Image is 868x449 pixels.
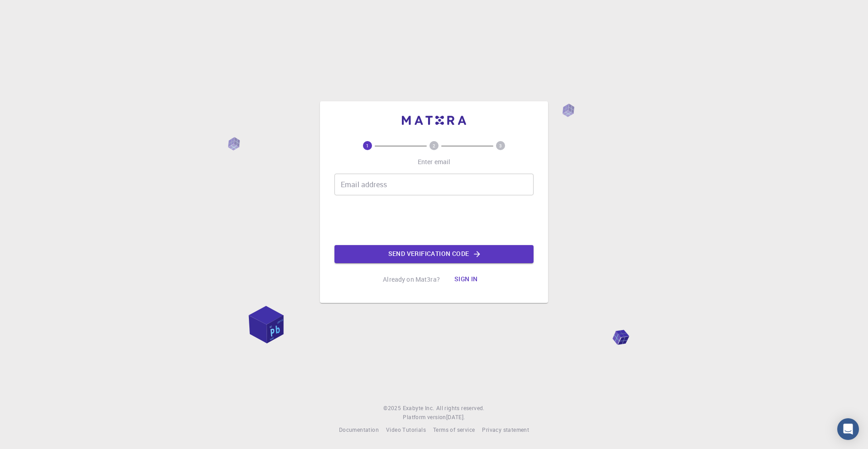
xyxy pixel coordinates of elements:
[403,404,434,413] a: Exabyte Inc.
[447,270,485,288] button: Sign in
[446,413,465,421] span: [DATE] .
[433,425,475,435] a: Terms of service
[433,426,475,433] span: Terms of service
[383,275,440,284] p: Already on Mat3ra?
[386,425,426,435] a: Video Tutorials
[339,425,379,435] a: Documentation
[499,142,502,149] text: 3
[482,425,529,435] a: Privacy statement
[433,142,435,149] text: 2
[334,245,534,263] button: Send verification code
[436,404,485,413] span: All rights reserved.
[418,157,451,166] p: Enter email
[366,142,369,149] text: 1
[837,418,859,440] div: Open Intercom Messenger
[386,426,426,433] span: Video Tutorials
[482,426,529,433] span: Privacy statement
[339,426,379,433] span: Documentation
[403,404,434,411] span: Exabyte Inc.
[365,203,503,238] iframe: reCAPTCHA
[403,413,446,422] span: Platform version
[446,413,465,422] a: [DATE].
[383,404,402,413] span: © 2025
